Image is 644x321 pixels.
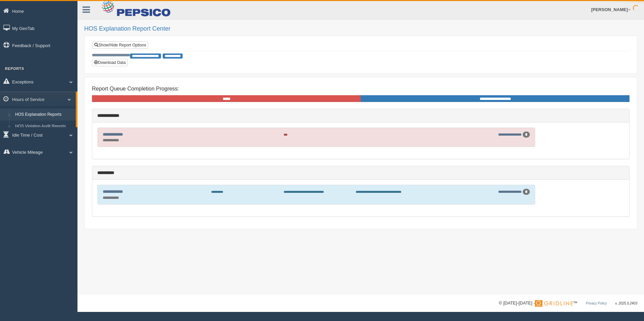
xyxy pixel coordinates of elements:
[92,59,128,66] button: Download Data
[84,26,637,32] h2: HOS Explanation Report Center
[499,300,637,307] div: © [DATE]-[DATE] - ™
[535,300,573,307] img: Gridline
[92,41,148,49] a: Show/Hide Report Options
[92,86,630,92] h4: Report Queue Completion Progress:
[615,301,637,305] span: v. 2025.5.2403
[12,109,76,121] a: HOS Explanation Reports
[12,120,76,133] a: HOS Violation Audit Reports
[586,301,607,305] a: Privacy Policy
